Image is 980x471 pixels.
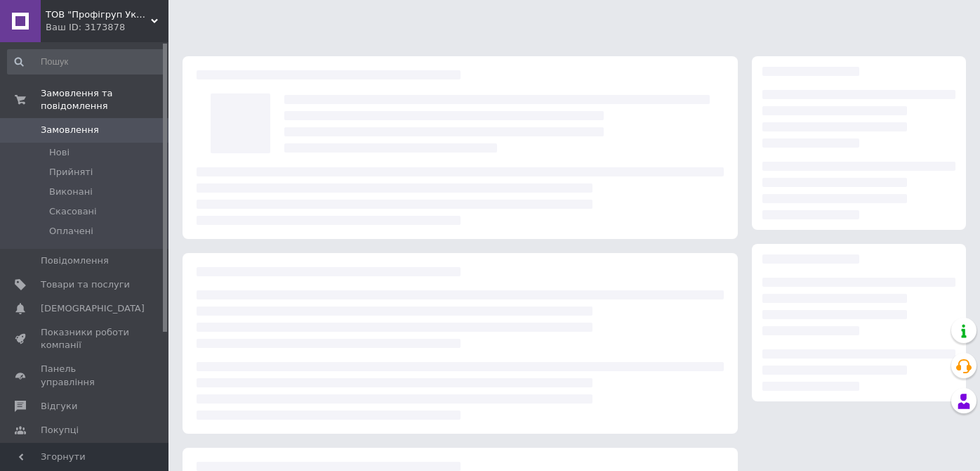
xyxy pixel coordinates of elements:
[49,225,93,238] span: Оплачені
[41,278,130,291] span: Товари та послуги
[49,166,93,179] span: Прийняті
[41,363,130,388] span: Панель управління
[41,302,145,315] span: [DEMOGRAPHIC_DATA]
[49,186,93,198] span: Виконані
[46,8,151,21] span: ТОВ "Профігруп Україна"
[41,124,99,136] span: Замовлення
[41,87,168,112] span: Замовлення та повідомлення
[41,400,77,413] span: Відгуки
[49,205,97,218] span: Скасовані
[41,424,79,437] span: Покупці
[46,21,168,34] div: Ваш ID: 3173878
[49,146,69,159] span: Нові
[41,254,109,267] span: Повідомлення
[41,326,130,351] span: Показники роботи компанії
[7,49,166,75] input: Пошук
